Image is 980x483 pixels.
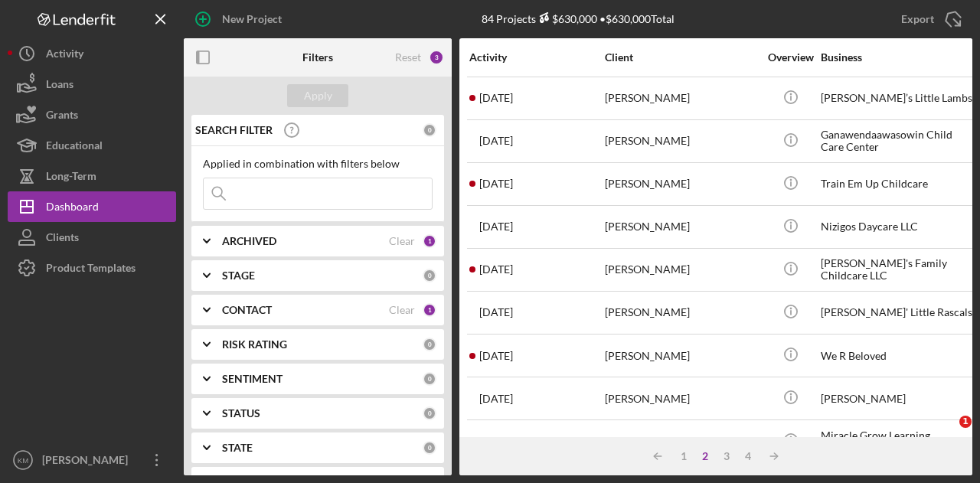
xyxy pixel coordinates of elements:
div: Product Templates [46,253,136,287]
div: [PERSON_NAME]'s Family Childcare LLC [821,250,974,290]
button: Long-Term [8,161,176,191]
div: Overview [762,51,819,64]
div: Educational [46,130,103,165]
div: 2 [694,450,716,462]
div: [PERSON_NAME] [605,121,758,162]
time: 2025-07-15 23:13 [479,393,513,405]
div: We R Beloved [821,335,974,376]
div: Reset [395,51,421,64]
div: Clients [46,222,79,256]
button: KM[PERSON_NAME] [8,445,176,475]
button: Clients [8,222,176,253]
text: KM [18,456,28,465]
b: STAGE [222,269,255,282]
div: 3 [429,50,444,65]
div: Grants [46,100,78,134]
div: Miracle Grow Learning Academy [821,421,974,462]
b: SENTIMENT [222,373,283,385]
div: [PERSON_NAME] [605,421,758,462]
time: 2025-07-16 12:25 [479,220,513,233]
button: Activity [8,38,176,69]
div: Loans [46,69,73,103]
div: [PERSON_NAME]' Little Rascals [821,292,974,333]
div: Client [605,51,758,64]
time: 2025-07-15 21:47 [479,436,513,448]
div: Ganawendaawasowin Child Care Center [821,121,974,162]
button: Educational [8,130,176,161]
div: [PERSON_NAME] [605,292,758,333]
b: ARCHIVED [222,235,276,247]
span: 1 [959,416,972,428]
div: 0 [423,406,436,420]
time: 2025-07-16 01:44 [479,263,513,276]
time: 2025-07-16 15:14 [479,178,513,190]
time: 2025-07-16 16:19 [479,135,513,147]
div: 0 [423,123,436,137]
div: New Project [222,4,282,34]
div: Business [821,51,974,64]
div: 0 [423,269,436,282]
div: Apply [304,84,332,107]
b: CONTACT [222,304,272,316]
div: [PERSON_NAME] [821,378,974,419]
div: [PERSON_NAME]’s Little Lambs [821,78,974,119]
div: Long-Term [46,161,96,195]
b: STATE [222,442,253,454]
div: 1 [423,303,436,317]
div: 1 [673,450,694,462]
div: Applied in combination with filters below [203,158,433,170]
div: [PERSON_NAME] [605,378,758,419]
div: [PERSON_NAME] [605,335,758,376]
button: New Project [184,4,297,34]
button: Product Templates [8,253,176,283]
div: Activity [46,38,83,73]
button: Apply [287,84,348,107]
time: 2025-07-16 01:32 [479,306,513,318]
b: Filters [302,51,333,64]
div: 4 [737,450,759,462]
div: [PERSON_NAME] [605,207,758,247]
div: 84 Projects • $630,000 Total [482,12,675,25]
div: Export [901,4,934,34]
button: Dashboard [8,191,176,222]
b: RISK RATING [222,338,287,351]
div: [PERSON_NAME] [605,164,758,204]
iframe: Intercom live chat [928,416,965,452]
div: [PERSON_NAME] [38,445,138,479]
button: Grants [8,100,176,130]
div: 0 [423,338,436,351]
b: SEARCH FILTER [195,124,273,136]
div: Clear [389,304,415,316]
div: 3 [716,450,737,462]
div: Train Em Up Childcare [821,164,974,204]
b: STATUS [222,407,260,419]
div: [PERSON_NAME] [605,250,758,290]
div: Nizigos Daycare LLC [821,207,974,247]
div: Clear [389,235,415,247]
div: Activity [469,51,603,64]
div: 1 [423,234,436,248]
div: 0 [423,372,436,386]
div: 0 [423,441,436,455]
div: Dashboard [46,191,99,226]
div: [PERSON_NAME] [605,78,758,119]
div: $630,000 [536,12,597,25]
time: 2025-07-15 23:57 [479,350,513,362]
button: Loans [8,69,176,100]
time: 2025-07-16 16:43 [479,92,513,104]
button: Export [886,4,972,34]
